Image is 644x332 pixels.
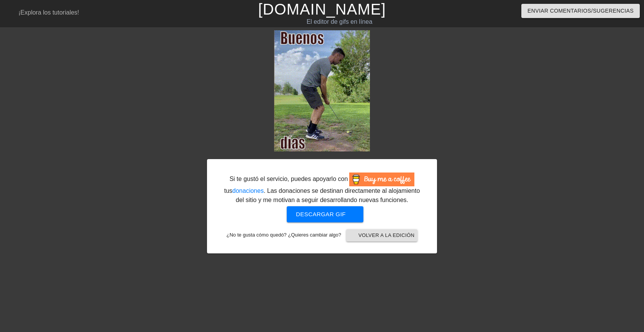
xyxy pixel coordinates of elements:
[258,1,386,18] a: [DOMAIN_NAME]
[521,4,640,18] button: Enviar comentarios/sugerencias
[349,231,455,240] font: flecha_atrás
[6,7,79,19] a: ¡Explora los tutoriales!
[349,173,414,186] img: Cómprame un café
[230,176,348,182] font: Si te gustó el servicio, puedes apoyarlo con
[527,8,634,14] font: Enviar comentarios/sugerencias
[358,232,414,238] font: Volver a la edición
[236,187,420,203] font: . Las donaciones se destinan directamente al alojamiento del sitio y me motivan a seguir desarrol...
[307,18,373,25] font: El editor de gifs en línea
[227,232,341,238] font: ¿No te gusta cómo quedó? ¿Quieres cambiar algo?
[18,9,79,16] font: ¡Explora los tutoriales!
[350,210,511,219] font: obtener_aplicación
[296,211,346,217] font: Descargar gif
[287,206,363,222] button: Descargar gif
[6,7,107,16] font: libro de menú
[224,187,232,194] font: tus
[346,229,417,242] button: Volver a la edición
[281,210,363,217] a: Descargar gif
[274,30,370,151] img: 4GQWHKAJ.gif
[232,187,264,194] a: donaciones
